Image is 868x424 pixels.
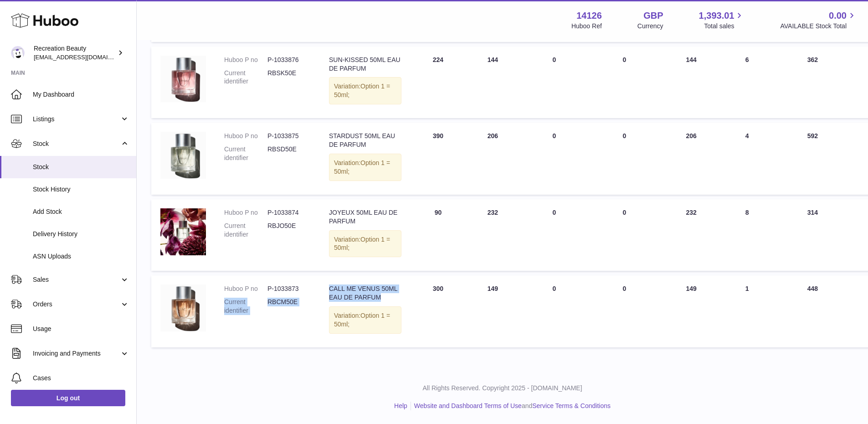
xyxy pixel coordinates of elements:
td: 144 [660,47,722,119]
td: 90 [411,199,465,271]
span: Option 1 = 50ml; [334,236,390,252]
td: 224 [411,47,465,119]
td: 8 [722,199,772,271]
strong: 14126 [576,10,602,22]
div: CALL ME VENUS 50ML EAU DE PARFUM [329,284,401,302]
td: 1 [722,275,772,347]
span: Option 1 = 50ml; [334,83,390,98]
span: ASN Uploads [33,252,129,261]
div: Variation: [329,230,401,258]
span: Orders [33,300,120,309]
img: internalAdmin-14126@internal.huboo.com [11,46,25,60]
img: product image [160,208,206,255]
td: 6 [722,47,772,119]
span: 0.00 [829,10,847,22]
span: 0 [622,56,626,63]
dd: P-1033873 [267,284,311,293]
span: Add Stock [33,207,129,216]
a: Service Terms & Conditions [532,402,611,409]
span: Stock History [33,185,129,194]
dt: Current identifier [224,222,267,239]
a: Log out [11,390,125,406]
span: 1,393.01 [699,10,734,22]
div: Recreation Beauty [34,44,116,62]
dt: Current identifier [224,145,267,162]
span: Delivery History [33,230,129,238]
div: SUN-KISSED 50ML EAU DE PARFUM [329,56,401,73]
td: 0 [520,275,588,347]
span: Option 1 = 50ml; [334,312,390,328]
td: 4 [722,123,772,195]
dd: RBSK50E [267,69,311,86]
a: 1,393.01 Total sales [699,10,745,31]
span: Option 1 = 50ml; [334,159,390,175]
td: 144 [465,47,520,119]
img: product image [160,284,206,331]
td: 448 [772,275,853,347]
td: 149 [660,275,722,347]
div: Variation: [329,77,401,104]
a: 0.00 AVAILABLE Stock Total [780,10,857,31]
div: Variation: [329,306,401,334]
span: Total sales [704,22,745,31]
strong: GBP [643,10,663,22]
span: Cases [33,374,129,383]
td: 314 [772,199,853,271]
dt: Huboo P no [224,56,267,64]
td: 0 [520,47,588,119]
span: Sales [33,275,120,284]
img: product image [160,56,206,103]
td: 0 [520,123,588,195]
td: 362 [772,47,853,119]
div: Huboo Ref [571,22,602,31]
li: and [411,402,611,410]
td: 592 [772,123,853,195]
span: Usage [33,325,129,333]
span: 0 [622,285,626,292]
td: 300 [411,275,465,347]
span: My Dashboard [33,90,129,99]
td: 232 [660,199,722,271]
span: 0 [622,209,626,216]
dt: Current identifier [224,69,267,86]
td: 0 [520,199,588,271]
div: STARDUST 50ML EAU DE PARFUM [329,132,401,149]
span: Listings [33,115,120,124]
dt: Huboo P no [224,284,267,293]
dd: P-1033876 [267,56,311,64]
dd: RBJO50E [267,222,311,239]
dd: RBCM50E [267,298,311,315]
td: 206 [660,123,722,195]
div: Currency [637,22,663,31]
dt: Huboo P no [224,208,267,217]
div: Variation: [329,154,401,181]
a: Website and Dashboard Terms of Use [414,402,522,409]
span: AVAILABLE Stock Total [780,22,857,31]
td: 232 [465,199,520,271]
dt: Huboo P no [224,132,267,140]
td: 206 [465,123,520,195]
span: 0 [622,132,626,140]
td: 390 [411,123,465,195]
dd: P-1033875 [267,132,311,140]
img: product image [160,132,206,179]
td: 149 [465,275,520,347]
span: Stock [33,163,129,171]
dt: Current identifier [224,298,267,315]
dd: RBSD50E [267,145,311,162]
p: All Rights Reserved. Copyright 2025 - [DOMAIN_NAME] [144,384,861,393]
div: JOYEUX 50ML EAU DE PARFUM [329,208,401,226]
a: Help [394,402,407,409]
dd: P-1033874 [267,208,311,217]
span: Stock [33,140,120,148]
span: Invoicing and Payments [33,349,120,358]
span: [EMAIL_ADDRESS][DOMAIN_NAME] [34,53,134,61]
